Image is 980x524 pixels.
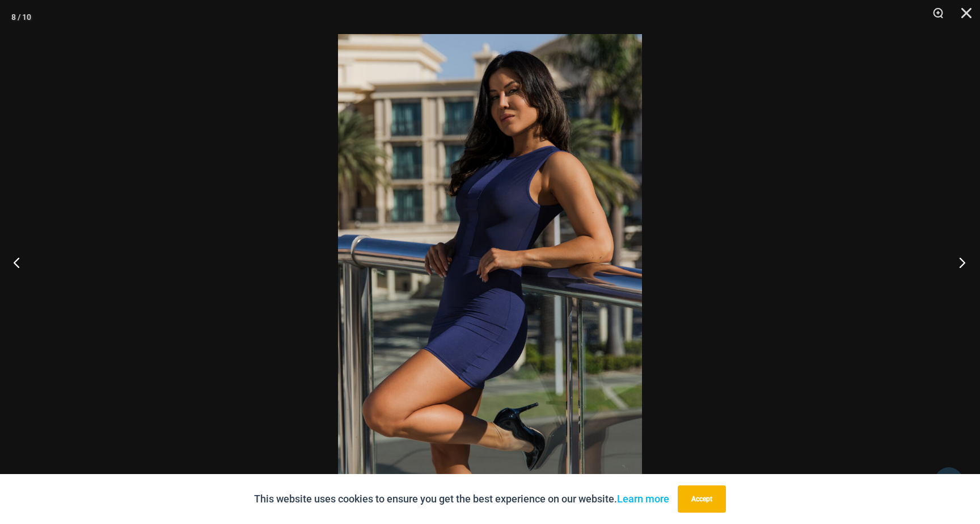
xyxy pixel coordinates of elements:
a: Learn more [617,493,669,505]
img: Desire Me Navy 5192 Dress 13 [338,34,642,490]
button: Accept [678,485,726,513]
button: Next [937,234,980,291]
div: 8 / 10 [11,9,31,26]
p: This website uses cookies to ensure you get the best experience on our website. [254,491,669,508]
